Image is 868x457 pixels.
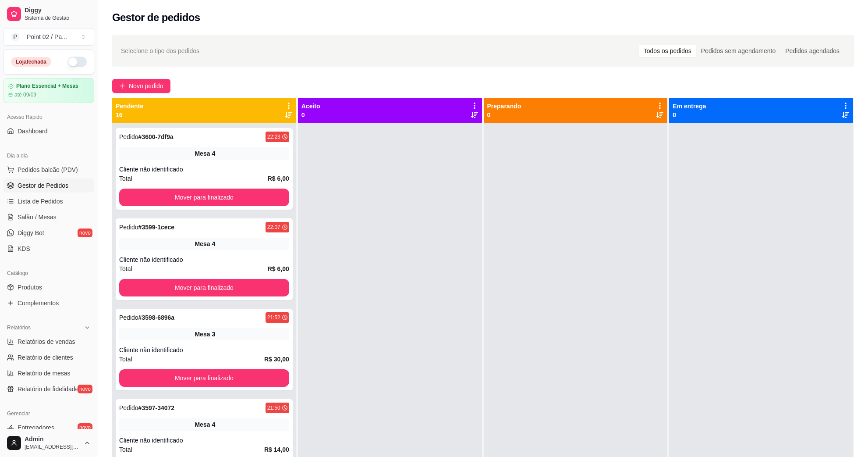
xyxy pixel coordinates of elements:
span: Diggy [25,7,91,14]
a: Entregadoresnovo [4,421,94,435]
div: 22:07 [267,224,280,231]
div: Dia a dia [4,149,94,163]
strong: R$ 14,00 [264,446,289,453]
span: Gestor de Pedidos [18,181,68,190]
span: Pedido [119,404,138,411]
span: Novo pedido [129,81,163,91]
strong: # 3598-6896a [138,314,175,321]
span: Entregadores [18,423,54,432]
span: Pedidos balcão (PDV) [18,165,78,174]
span: Mesa [195,239,210,248]
div: 21:52 [267,314,280,321]
button: Pedidos balcão (PDV) [4,163,94,177]
span: Relatórios de vendas [18,337,75,346]
a: Lista de Pedidos [4,194,94,208]
span: Relatório de mesas [18,369,71,378]
div: Loja fechada [11,57,51,67]
span: Total [119,354,132,364]
p: 0 [487,111,521,119]
div: 3 [212,330,215,339]
strong: R$ 6,00 [268,175,289,182]
div: Cliente não identificado [119,346,289,354]
div: 4 [212,149,215,158]
strong: # 3600-7df9a [138,133,174,140]
span: P [11,32,20,41]
button: Novo pedido [112,79,170,93]
span: Total [119,445,132,454]
div: 21:50 [267,404,280,411]
span: Diggy Bot [18,228,44,237]
span: Mesa [195,330,210,339]
span: Complementos [18,299,59,307]
a: Relatório de fidelidadenovo [4,382,94,396]
div: Point 02 / Pa ... [27,32,67,41]
button: Select a team [4,28,94,46]
h2: Gestor de pedidos [112,11,200,25]
div: Gerenciar [4,407,94,421]
a: Complementos [4,296,94,310]
div: Cliente não identificado [119,165,289,174]
strong: # 3599-1cece [138,224,175,231]
span: Lista de Pedidos [18,197,63,206]
a: Relatório de clientes [4,350,94,364]
div: Cliente não identificado [119,436,289,445]
div: 4 [212,420,215,429]
div: Todos os pedidos [639,45,696,57]
span: Admin [25,436,80,443]
a: Plano Essencial + Mesasaté 09/09 [4,78,94,103]
button: Admin[EMAIL_ADDRESS][DOMAIN_NAME] [4,432,94,453]
a: Relatório de mesas [4,366,94,380]
button: Mover para finalizado [119,189,289,206]
span: plus [119,83,125,89]
span: Sistema de Gestão [25,14,91,21]
span: Pedido [119,314,138,321]
span: Relatório de fidelidade [18,385,78,393]
button: Mover para finalizado [119,279,289,296]
strong: # 3597-34072 [138,404,175,411]
a: Relatórios de vendas [4,335,94,349]
div: Pedidos agendados [780,45,844,57]
span: Mesa [195,149,210,158]
div: Cliente não identificado [119,255,289,264]
span: Total [119,174,132,183]
p: Pendente [116,102,143,111]
a: Produtos [4,280,94,294]
p: Aceito [301,102,320,111]
span: Mesa [195,420,210,429]
span: Dashboard [18,127,48,136]
button: Mover para finalizado [119,369,289,387]
span: Selecione o tipo dos pedidos [121,46,199,56]
span: [EMAIL_ADDRESS][DOMAIN_NAME] [25,443,80,450]
button: Alterar Status [67,57,87,67]
strong: R$ 30,00 [264,356,289,363]
div: 4 [212,239,215,248]
span: Produtos [18,283,42,292]
span: Relatórios [7,324,31,331]
p: Em entrega [673,102,706,111]
span: Salão / Mesas [18,213,57,221]
p: Preparando [487,102,521,111]
a: Dashboard [4,124,94,138]
div: Acesso Rápido [4,110,94,124]
a: KDS [4,242,94,256]
p: 0 [673,111,706,119]
p: 16 [116,111,143,119]
a: Diggy Botnovo [4,226,94,240]
span: KDS [18,244,30,253]
span: Pedido [119,133,138,140]
article: até 09/09 [14,91,36,98]
p: 0 [301,111,320,119]
span: Pedido [119,224,138,231]
div: 22:23 [267,133,280,140]
div: Pedidos sem agendamento [696,45,780,57]
div: Catálogo [4,266,94,280]
a: DiggySistema de Gestão [4,4,94,25]
span: Total [119,264,132,274]
a: Salão / Mesas [4,210,94,224]
article: Plano Essencial + Mesas [16,83,78,89]
strong: R$ 6,00 [268,265,289,272]
a: Gestor de Pedidos [4,179,94,193]
span: Relatório de clientes [18,353,73,362]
